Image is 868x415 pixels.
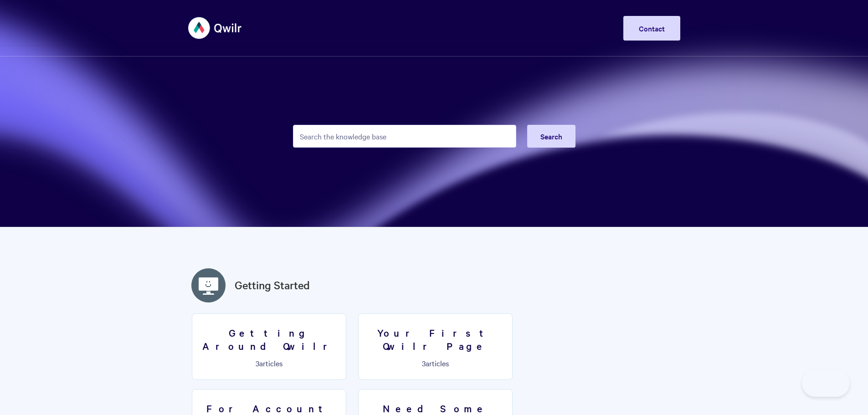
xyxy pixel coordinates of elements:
span: 3 [422,358,426,368]
input: Search the knowledge base [293,125,516,148]
a: Contact [623,16,680,41]
span: 3 [256,358,259,368]
p: articles [198,359,340,367]
h3: Getting Around Qwilr [198,326,340,352]
h3: Your First Qwilr Page [364,326,507,352]
img: Qwilr Help Center [188,11,242,45]
button: Search [527,125,575,148]
iframe: Toggle Customer Support [802,369,850,397]
span: Search [540,131,562,141]
a: Getting Started [235,277,310,293]
a: Your First Qwilr Page 3articles [358,313,513,380]
p: articles [364,359,507,367]
a: Getting Around Qwilr 3articles [192,313,346,380]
